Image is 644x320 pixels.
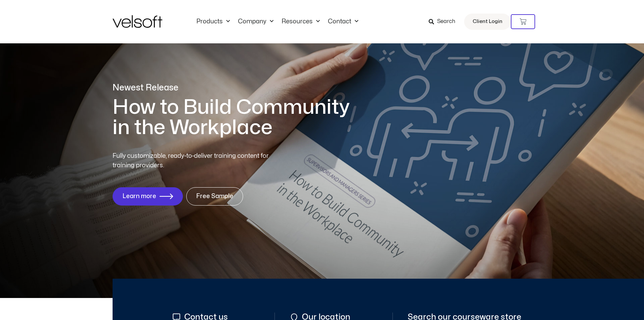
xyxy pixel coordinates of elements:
a: CompanyMenu Toggle [234,18,278,25]
span: Client Login [473,17,502,26]
span: Free Sample [196,193,233,200]
span: Search [437,17,455,26]
p: Fully customizable, ready-to-deliver training content for training providers. [113,151,281,170]
p: Newest Release [113,82,359,94]
a: Search [429,16,460,27]
a: ResourcesMenu Toggle [278,18,324,25]
a: Free Sample [186,187,243,206]
nav: Menu [192,18,362,25]
span: Learn more [122,193,156,200]
h1: How to Build Community in the Workplace [113,97,359,138]
img: Velsoft Training Materials [113,15,162,28]
a: ProductsMenu Toggle [192,18,234,25]
a: ContactMenu Toggle [324,18,362,25]
a: Client Login [464,14,511,30]
a: Learn more [113,187,183,206]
